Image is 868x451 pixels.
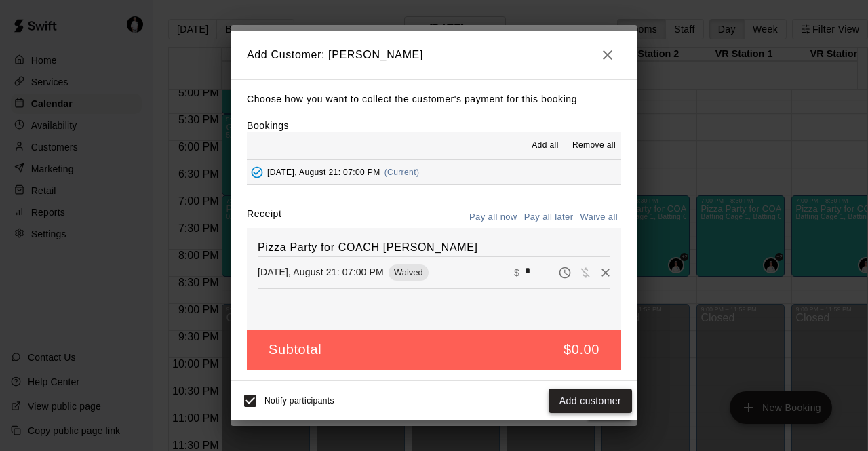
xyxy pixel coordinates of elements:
[564,340,599,359] h5: $0.00
[258,239,610,256] h6: Pizza Party for COACH [PERSON_NAME]
[258,265,384,279] p: [DATE], August 21: 07:00 PM
[521,207,577,228] button: Pay all later
[264,396,334,406] span: Notify participants
[231,31,637,79] h2: Add Customer: [PERSON_NAME]
[555,266,575,277] span: Pay later
[514,266,519,279] p: $
[595,262,616,283] button: Remove
[267,168,380,177] span: [DATE], August 21: 07:00 PM
[532,139,559,153] span: Add all
[575,266,595,277] span: Waive payment
[524,135,567,157] button: Add all
[247,162,267,182] button: Added - Collect Payment
[576,207,621,228] button: Waive all
[389,267,429,277] span: Waived
[269,340,321,359] h5: Subtotal
[567,135,621,157] button: Remove all
[466,207,521,228] button: Pay all now
[247,207,281,228] label: Receipt
[572,139,616,153] span: Remove all
[247,160,621,185] button: Added - Collect Payment[DATE], August 21: 07:00 PM(Current)
[247,120,289,131] label: Bookings
[384,168,420,177] span: (Current)
[549,389,632,414] button: Add customer
[247,91,621,108] p: Choose how you want to collect the customer's payment for this booking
